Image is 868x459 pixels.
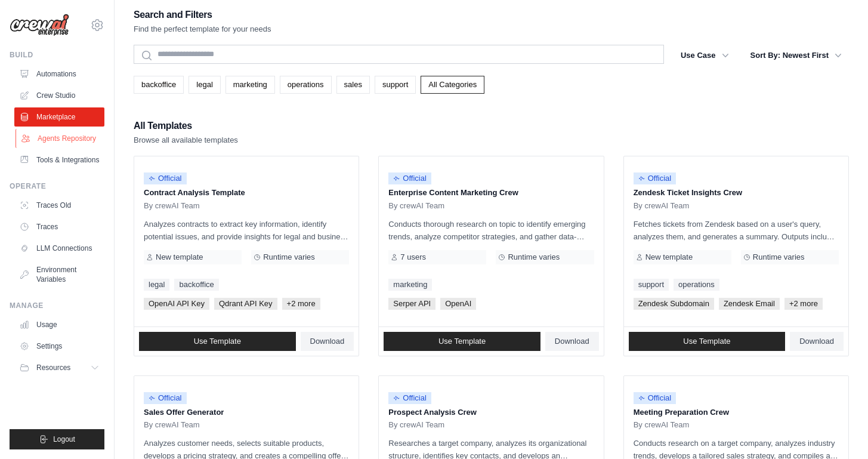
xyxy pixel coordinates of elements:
[134,134,238,146] p: Browse all available templates
[10,14,69,36] img: Logo
[14,358,104,377] button: Resources
[14,150,104,170] a: Tools & Integrations
[53,435,75,444] span: Logout
[134,23,271,35] p: Find the perfect template for your needs
[214,298,277,310] span: Qdrant API Key
[14,337,104,356] a: Settings
[388,420,444,430] span: By crewAI Team
[645,252,693,262] span: New template
[144,406,349,418] p: Sales Offer Generator
[634,406,839,418] p: Meeting Preparation Crew
[683,337,730,346] span: Use Template
[14,260,104,289] a: Environment Variables
[226,76,275,94] a: marketing
[144,420,200,430] span: By crewAI Team
[545,332,599,351] a: Download
[634,218,839,243] p: Fetches tickets from Zendesk based on a user's query, analyzes them, and generates a summary. Out...
[634,298,714,310] span: Zendesk Subdomain
[634,172,677,184] span: Official
[634,187,839,199] p: Zendesk Ticket Insights Crew
[400,252,426,262] span: 7 users
[156,252,203,262] span: New template
[10,50,104,60] div: Build
[336,76,370,94] a: sales
[14,315,104,334] a: Usage
[634,392,677,404] span: Official
[438,337,486,346] span: Use Template
[134,76,184,94] a: backoffice
[10,301,104,310] div: Manage
[719,298,780,310] span: Zendesk Email
[555,337,589,346] span: Download
[375,76,416,94] a: support
[508,252,560,262] span: Runtime varies
[784,298,823,310] span: +2 more
[388,218,594,243] p: Conducts thorough research on topic to identify emerging trends, analyze competitor strategies, a...
[388,201,444,211] span: By crewAI Team
[144,218,349,243] p: Analyzes contracts to extract key information, identify potential issues, and provide insights fo...
[144,298,209,310] span: OpenAI API Key
[629,332,786,351] a: Use Template
[388,279,432,291] a: marketing
[634,420,690,430] span: By crewAI Team
[144,392,187,404] span: Official
[674,279,719,291] a: operations
[280,76,332,94] a: operations
[14,64,104,84] a: Automations
[14,107,104,127] a: Marketplace
[388,298,435,310] span: Serper API
[421,76,484,94] a: All Categories
[799,337,834,346] span: Download
[134,118,238,134] h2: All Templates
[144,187,349,199] p: Contract Analysis Template
[634,201,690,211] span: By crewAI Team
[790,332,844,351] a: Download
[388,406,594,418] p: Prospect Analysis Crew
[139,332,296,351] a: Use Template
[144,279,169,291] a: legal
[134,7,271,23] h2: Search and Filters
[384,332,540,351] a: Use Template
[263,252,315,262] span: Runtime varies
[14,217,104,236] a: Traces
[282,298,320,310] span: +2 more
[388,187,594,199] p: Enterprise Content Marketing Crew
[388,392,431,404] span: Official
[301,332,354,351] a: Download
[10,429,104,449] button: Logout
[14,86,104,105] a: Crew Studio
[194,337,241,346] span: Use Template
[10,181,104,191] div: Operate
[388,172,431,184] span: Official
[14,196,104,215] a: Traces Old
[743,45,849,66] button: Sort By: Newest First
[634,279,669,291] a: support
[144,172,187,184] span: Official
[36,363,70,372] span: Resources
[144,201,200,211] span: By crewAI Team
[753,252,805,262] span: Runtime varies
[189,76,220,94] a: legal
[310,337,345,346] span: Download
[674,45,736,66] button: Use Case
[174,279,218,291] a: backoffice
[14,239,104,258] a: LLM Connections
[16,129,106,148] a: Agents Repository
[440,298,476,310] span: OpenAI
